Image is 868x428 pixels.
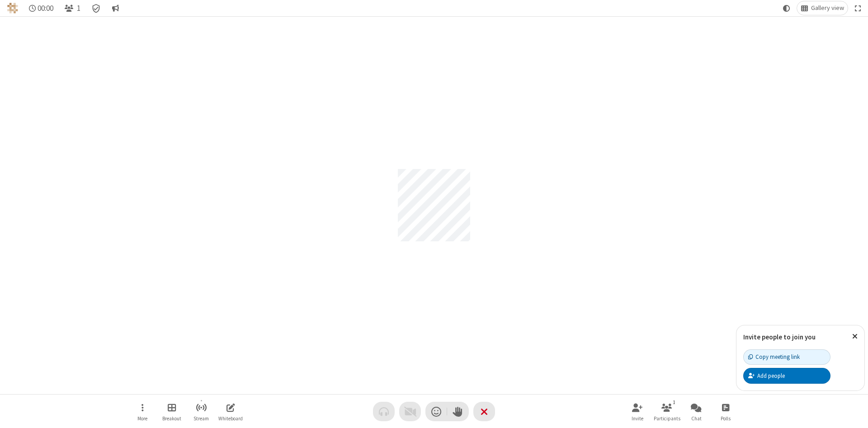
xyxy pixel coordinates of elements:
[399,402,421,421] button: Video
[473,402,495,421] button: End or leave meeting
[670,398,678,406] div: 1
[162,416,181,421] span: Breakout
[712,399,739,424] button: Open poll
[721,416,731,421] span: Polls
[845,325,864,348] button: Close popover
[193,416,209,421] span: Stream
[653,399,680,424] button: Open participant list
[425,402,447,421] button: Send a reaction
[811,5,844,12] span: Gallery view
[7,3,18,14] img: QA Selenium DO NOT DELETE OR CHANGE
[218,416,243,421] span: Whiteboard
[779,1,794,15] button: Using system theme
[743,368,830,383] button: Add people
[851,1,865,15] button: Fullscreen
[632,416,643,421] span: Invite
[129,399,156,424] button: Open menu
[158,399,185,424] button: Manage Breakout Rooms
[654,416,680,421] span: Participants
[108,1,123,15] button: Conversation
[25,1,57,15] div: Timer
[188,399,215,424] button: Start streaming
[748,353,800,361] div: Copy meeting link
[137,416,147,421] span: More
[61,1,84,15] button: Open participant list
[691,416,702,421] span: Chat
[38,4,53,13] span: 00:00
[217,399,244,424] button: Open shared whiteboard
[743,349,830,365] button: Copy meeting link
[447,402,469,421] button: Raise hand
[77,4,80,13] span: 1
[624,399,651,424] button: Invite participants (Alt+I)
[743,333,816,341] label: Invite people to join you
[797,1,848,15] button: Change layout
[683,399,710,424] button: Open chat
[88,1,105,15] div: Meeting details Encryption enabled
[373,402,395,421] button: Audio problem - check your Internet connection or call by phone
